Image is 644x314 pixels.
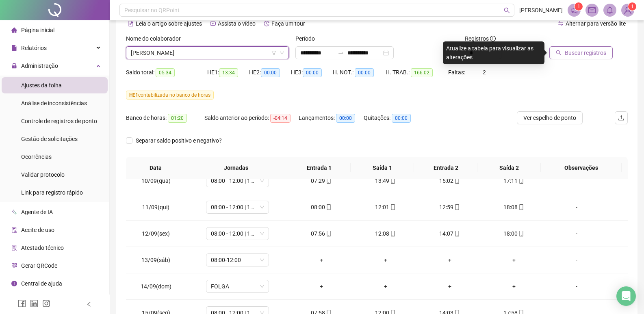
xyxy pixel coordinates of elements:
[424,176,475,185] div: 15:02
[295,34,320,43] label: Período
[566,20,626,27] span: Alternar para versão lite
[453,204,460,210] span: mobile
[42,299,50,308] span: instagram
[547,163,615,172] span: Observações
[210,21,216,26] span: youtube
[488,256,540,264] div: +
[477,157,541,179] th: Saída 2
[30,299,38,308] span: linkedin
[575,2,583,11] sup: 1
[553,176,601,185] div: -
[21,45,47,51] span: Relatórios
[389,231,396,236] span: mobile
[271,20,305,27] span: Faça um tour
[549,46,613,59] button: Buscar registros
[424,203,475,212] div: 12:59
[86,301,92,307] span: left
[414,157,477,179] th: Entrada 2
[141,283,171,290] span: 14/09(dom)
[453,231,460,236] span: mobile
[218,20,256,27] span: Assista o vídeo
[541,157,622,179] th: Observações
[338,50,344,56] span: to
[126,157,185,179] th: Data
[156,68,175,77] span: 05:34
[126,68,207,77] div: Saldo total:
[211,175,264,187] span: 08:00 - 12:00 | 13:00 - 17:00
[21,171,65,178] span: Validar protocolo
[21,280,62,287] span: Central de ajuda
[518,204,524,210] span: mobile
[211,280,264,292] span: FOLGA
[21,262,57,269] span: Gerar QRCode
[386,68,448,77] div: H. TRAB.:
[389,178,396,184] span: mobile
[453,178,460,184] span: mobile
[21,227,54,233] span: Aceite de uso
[517,111,583,124] button: Ver espelho de ponto
[618,115,624,121] span: upload
[126,113,204,123] div: Banco de horas:
[631,4,634,9] span: 1
[488,229,540,238] div: 18:00
[126,91,214,100] span: contabilizada no banco de horas
[11,227,17,233] span: audit
[18,299,26,308] span: facebook
[21,209,53,215] span: Agente de IA
[577,4,580,9] span: 1
[325,178,332,184] span: mobile
[518,178,524,184] span: mobile
[21,136,78,142] span: Gestão de solicitações
[553,282,601,291] div: -
[360,282,411,291] div: +
[211,227,264,240] span: 08:00 - 12:00 | 13:00 - 17:00
[504,7,510,13] span: search
[553,203,601,212] div: -
[296,203,347,212] div: 08:00
[325,231,332,236] span: mobile
[21,63,58,69] span: Administração
[131,47,284,59] span: MATHEUS RIBEIRO PIRES
[11,27,17,33] span: home
[558,21,564,26] span: swap
[211,201,264,213] span: 08:00 - 12:00 | 13:00 - 17:00
[204,113,299,123] div: Saldo anterior ao período:
[490,36,496,41] span: info-circle
[211,254,264,266] span: 08:00-12:00
[411,68,433,77] span: 166:02
[448,69,466,76] span: Faltas:
[364,113,426,123] div: Quitações:
[424,282,475,291] div: +
[303,68,322,77] span: 00:00
[11,63,17,69] span: lock
[21,27,54,33] span: Página inicial
[21,245,64,251] span: Atestado técnico
[488,282,540,291] div: +
[355,68,374,77] span: 00:00
[291,68,333,77] div: HE 3:
[338,50,344,56] span: swap-right
[207,68,249,77] div: HE 1:
[556,50,562,56] span: search
[21,100,87,106] span: Análise de inconsistências
[570,6,578,14] span: notification
[261,68,280,77] span: 00:00
[360,203,411,212] div: 12:01
[488,203,540,212] div: 18:08
[296,256,347,264] div: +
[333,68,386,77] div: H. NOT.:
[21,82,62,89] span: Ajustes da folha
[360,229,411,238] div: 12:08
[351,157,414,179] th: Saída 1
[588,6,596,14] span: mail
[280,50,284,55] span: down
[296,282,347,291] div: +
[553,229,601,238] div: -
[11,281,17,286] span: info-circle
[141,178,171,184] span: 10/09(qua)
[565,48,606,57] span: Buscar registros
[132,136,225,145] span: Separar saldo positivo e negativo?
[287,157,351,179] th: Entrada 1
[142,230,170,237] span: 12/09(sex)
[424,229,475,238] div: 14:07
